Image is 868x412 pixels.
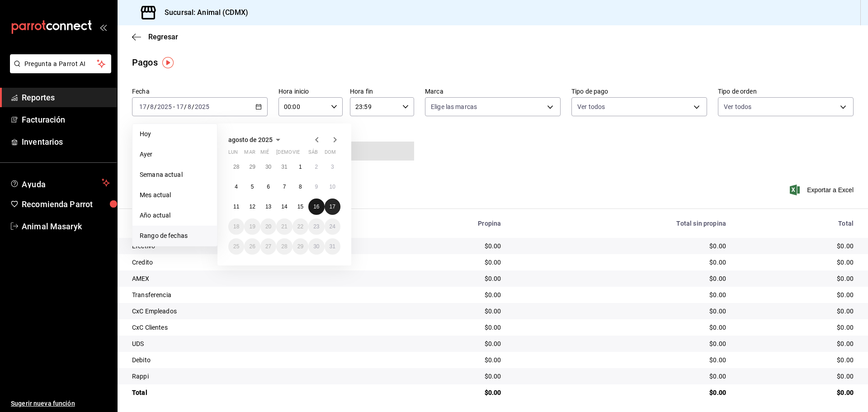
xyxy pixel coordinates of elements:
[515,274,726,283] div: $0.00
[22,177,98,188] span: Ayuda
[140,129,210,139] span: Hoy
[281,243,287,250] abbr: 28 de agosto de 2025
[383,242,501,251] div: $0.00
[308,149,318,159] abbr: sábado
[99,24,107,31] button: open_drawer_menu
[228,238,244,255] button: 25 de agosto de 2025
[308,238,324,255] button: 30 de agosto de 2025
[249,164,255,170] abbr: 29 de julio de 2025
[251,184,254,190] abbr: 5 de agosto de 2025
[741,339,854,348] div: $0.00
[313,204,319,210] abbr: 16 de agosto de 2025
[192,103,194,110] span: /
[741,355,854,365] div: $0.00
[157,103,172,110] input: ----
[6,66,111,75] a: Pregunta a Parrot AI
[132,339,369,348] div: UDS
[276,238,292,255] button: 28 de agosto de 2025
[383,220,501,227] div: Propina
[260,199,276,215] button: 13 de agosto de 2025
[132,388,369,397] div: Total
[22,198,110,210] span: Recomienda Parrot
[132,290,369,299] div: Transferencia
[276,179,292,195] button: 7 de agosto de 2025
[140,150,210,159] span: Ayer
[233,243,239,250] abbr: 25 de agosto de 2025
[718,88,854,95] label: Tipo de orden
[233,204,239,210] abbr: 11 de agosto de 2025
[11,399,110,408] span: Sugerir nueva función
[276,199,292,215] button: 14 de agosto de 2025
[431,102,477,111] span: Elige las marcas
[228,218,244,235] button: 18 de agosto de 2025
[383,258,501,267] div: $0.00
[249,243,255,250] abbr: 26 de agosto de 2025
[132,88,268,95] label: Fecha
[249,223,255,230] abbr: 19 de agosto de 2025
[383,307,501,316] div: $0.00
[233,164,239,170] abbr: 28 de julio de 2025
[176,103,184,110] input: --
[283,184,286,190] abbr: 7 de agosto de 2025
[741,290,854,299] div: $0.00
[244,218,260,235] button: 19 de agosto de 2025
[148,33,178,41] span: Regresar
[292,238,308,255] button: 29 de agosto de 2025
[132,323,369,332] div: CxC Clientes
[741,220,854,227] div: Total
[233,223,239,230] abbr: 18 de agosto de 2025
[308,218,324,235] button: 23 de agosto de 2025
[724,102,751,111] span: Ver todos
[330,243,335,250] abbr: 31 de agosto de 2025
[383,372,501,381] div: $0.00
[173,103,175,110] span: -
[325,238,340,255] button: 31 de agosto de 2025
[325,149,336,159] abbr: domingo
[235,184,238,190] abbr: 4 de agosto de 2025
[281,223,287,230] abbr: 21 de agosto de 2025
[792,185,854,195] button: Exportar a Excel
[297,223,303,230] abbr: 22 de agosto de 2025
[571,88,707,95] label: Tipo de pago
[577,102,605,111] span: Ver todos
[383,290,501,299] div: $0.00
[315,184,318,190] abbr: 9 de agosto de 2025
[140,190,210,200] span: Mes actual
[315,164,318,170] abbr: 2 de agosto de 2025
[265,164,271,170] abbr: 30 de julio de 2025
[331,164,334,170] abbr: 3 de agosto de 2025
[325,199,340,215] button: 17 de agosto de 2025
[260,159,276,175] button: 30 de julio de 2025
[260,179,276,195] button: 6 de agosto de 2025
[276,149,330,159] abbr: jueves
[281,164,287,170] abbr: 31 de julio de 2025
[154,103,157,110] span: /
[132,33,178,41] button: Regresar
[244,149,255,159] abbr: martes
[515,307,726,316] div: $0.00
[140,211,210,220] span: Año actual
[228,159,244,175] button: 28 de julio de 2025
[132,307,369,316] div: CxC Empleados
[24,59,97,69] span: Pregunta a Parrot AI
[741,274,854,283] div: $0.00
[741,307,854,316] div: $0.00
[162,57,174,68] button: Tooltip marker
[515,388,726,397] div: $0.00
[515,258,726,267] div: $0.00
[132,258,369,267] div: Credito
[741,388,854,397] div: $0.00
[228,179,244,195] button: 4 de agosto de 2025
[184,103,187,110] span: /
[299,184,302,190] abbr: 8 de agosto de 2025
[297,243,303,250] abbr: 29 de agosto de 2025
[228,149,238,159] abbr: lunes
[292,159,308,175] button: 1 de agosto de 2025
[741,372,854,381] div: $0.00
[383,323,501,332] div: $0.00
[147,103,150,110] span: /
[228,134,283,145] button: agosto de 2025
[10,54,111,73] button: Pregunta a Parrot AI
[383,339,501,348] div: $0.00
